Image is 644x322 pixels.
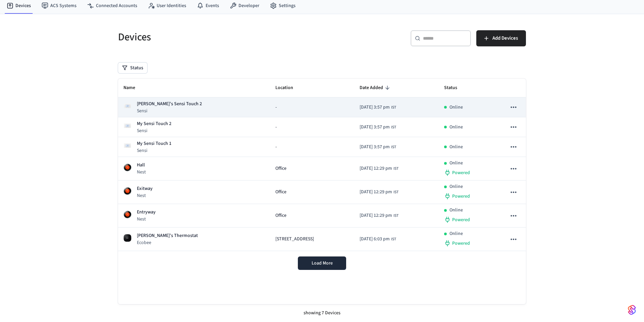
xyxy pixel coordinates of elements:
span: - [275,144,277,151]
p: Sensi [137,127,171,134]
span: Office [275,212,286,219]
span: [DATE] 12:29 pm [360,189,392,196]
span: [DATE] 12:29 pm [360,165,392,172]
div: Asia/Calcutta [360,104,396,111]
span: Powered [452,216,470,223]
span: Load More [312,260,333,267]
p: [PERSON_NAME]'s Thermostat [137,232,198,239]
span: Office [275,189,286,196]
p: Ecobee [137,239,198,246]
p: Sensi [137,108,202,114]
span: [DATE] 3:57 pm [360,104,390,111]
span: Add Devices [492,34,518,43]
p: Online [449,230,463,237]
p: [PERSON_NAME]'s Sensi Touch 2 [137,100,202,108]
span: [DATE] 6:03 pm [360,236,390,243]
span: Powered [452,169,470,176]
span: IST [391,144,396,150]
p: Sensi [137,147,171,154]
div: Asia/Calcutta [360,124,396,131]
div: Asia/Calcutta [360,165,398,172]
div: Asia/Calcutta [360,212,398,219]
div: Asia/Calcutta [360,144,396,151]
span: - [275,124,277,131]
table: sticky table [118,79,526,251]
span: [STREET_ADDRESS] [275,236,314,243]
img: Sensi Smart Thermostat (White) [123,122,131,130]
p: Online [449,183,463,190]
span: Location [275,83,302,93]
span: Powered [452,240,470,247]
p: Entryway [137,209,156,216]
p: Online [449,144,463,151]
span: [DATE] 3:57 pm [360,124,390,131]
p: Nest [137,192,153,199]
p: My Sensi Touch 1 [137,140,171,147]
p: Online [449,104,463,111]
img: Sensi Smart Thermostat (White) [123,142,131,150]
p: My Sensi Touch 2 [137,120,171,127]
img: Sensi Smart Thermostat (White) [123,102,131,110]
span: IST [391,124,396,130]
p: Online [449,207,463,214]
span: [DATE] 3:57 pm [360,144,390,151]
button: Status [118,63,147,73]
span: Office [275,165,286,172]
button: Load More [298,256,346,270]
span: IST [393,189,398,195]
p: Online [449,124,463,131]
span: IST [391,236,396,242]
span: Name [123,83,144,93]
span: Status [444,83,466,93]
button: Add Devices [476,30,526,46]
p: Nest [137,216,156,223]
h5: Devices [118,30,318,44]
span: IST [393,213,398,219]
img: nest_learning_thermostat [123,163,131,171]
span: IST [391,105,396,111]
span: Date Added [360,83,392,93]
img: SeamLogoGradient.69752ec5.svg [628,305,636,315]
img: nest_learning_thermostat [123,210,131,218]
p: Nest [137,169,146,175]
p: Exitway [137,185,153,192]
img: nest_learning_thermostat [123,187,131,195]
p: Online [449,160,463,167]
p: Hall [137,162,146,169]
div: showing 7 Devices [118,304,526,322]
span: [DATE] 12:29 pm [360,212,392,219]
img: ecobee_lite_3 [123,234,131,242]
span: IST [393,166,398,172]
span: Powered [452,193,470,200]
div: Asia/Calcutta [360,236,396,243]
div: Asia/Calcutta [360,189,398,196]
span: - [275,104,277,111]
